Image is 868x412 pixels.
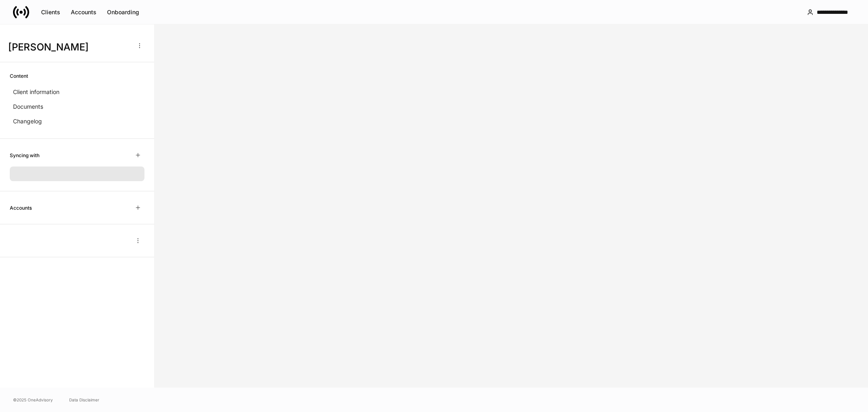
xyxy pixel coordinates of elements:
[13,397,53,403] span: © 2025 OneAdvisory
[13,117,42,125] p: Changelog
[8,41,130,54] h3: [PERSON_NAME]
[66,6,102,19] button: Accounts
[10,151,39,159] h6: Syncing with
[102,6,144,19] button: Onboarding
[10,72,28,80] h6: Content
[10,114,144,129] a: Changelog
[107,8,139,16] div: Onboarding
[41,8,60,16] div: Clients
[10,85,144,99] a: Client information
[13,103,43,111] p: Documents
[36,6,66,19] button: Clients
[10,99,144,114] a: Documents
[10,204,32,212] h6: Accounts
[71,8,96,16] div: Accounts
[13,88,59,96] p: Client information
[69,397,99,403] a: Data Disclaimer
